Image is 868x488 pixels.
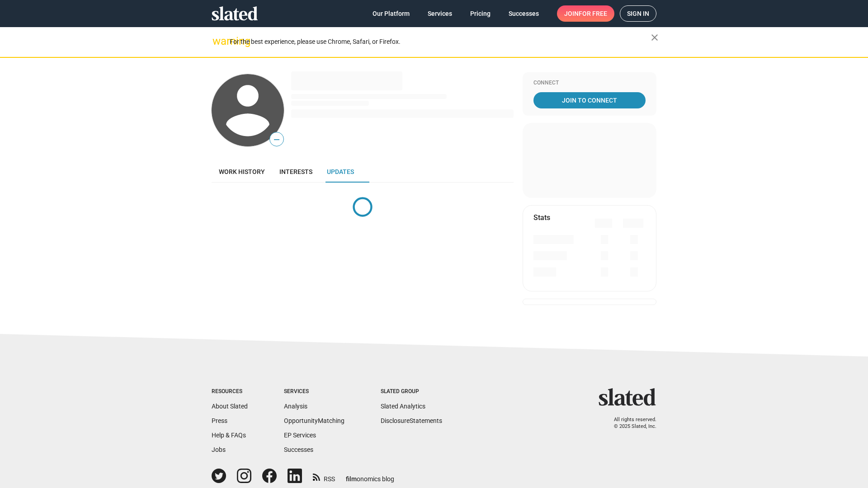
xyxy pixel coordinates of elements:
a: Updates [320,161,361,183]
span: — [270,134,283,145]
mat-card-title: Stats [533,213,550,222]
span: Join To Connect [535,92,644,108]
div: Slated Group [381,388,442,395]
a: Successes [284,446,313,453]
a: Jobs [212,446,226,453]
a: Our Platform [365,5,417,22]
a: RSS [313,469,335,483]
a: filmonomics blog [346,468,394,483]
span: Our Platform [373,5,410,22]
div: For the best experience, please use Chrome, Safari, or Firefox. [230,36,651,48]
span: Join [564,5,607,22]
a: Interests [272,161,320,183]
span: Services [428,5,452,22]
a: EP Services [284,432,316,439]
span: Successes [509,5,539,22]
span: film [346,475,357,483]
a: Join To Connect [533,92,646,108]
a: OpportunityMatching [284,417,344,424]
div: Connect [533,80,646,87]
div: Services [284,388,344,395]
span: Work history [219,168,265,175]
a: Pricing [463,5,498,22]
a: Sign in [620,5,656,22]
a: Work history [212,161,272,183]
span: Pricing [470,5,491,22]
div: Resources [212,388,248,395]
mat-icon: close [649,32,660,43]
a: Services [420,5,459,22]
span: for free [579,5,607,22]
a: Press [212,417,227,424]
a: DisclosureStatements [381,417,442,424]
span: Updates [327,168,354,175]
a: About Slated [212,403,248,410]
a: Analysis [284,403,307,410]
a: Help & FAQs [212,432,246,439]
span: Sign in [627,6,649,21]
a: Successes [501,5,546,22]
mat-icon: warning [212,36,223,47]
p: All rights reserved. © 2025 Slated, Inc. [604,417,656,430]
a: Slated Analytics [381,403,425,410]
span: Interests [279,168,312,175]
a: Joinfor free [557,5,614,22]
